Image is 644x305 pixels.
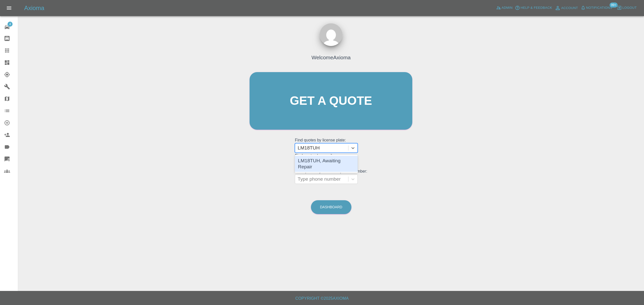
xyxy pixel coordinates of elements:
div: LM18TUH, Awaiting Repair [295,156,358,172]
img: ... [320,23,342,46]
span: 4 [8,22,13,27]
h6: Copyright © 2025 Axioma [4,295,640,302]
a: Dashboard [311,200,351,214]
span: 99+ [610,3,618,8]
h5: Axioma [24,4,44,12]
button: Logout [616,4,638,12]
grid: Find quotes by email: [295,154,367,168]
a: Get a quote [250,72,412,130]
grid: Find quotes by customer phone number: [295,169,367,184]
span: Account [561,5,578,11]
a: Admin [495,4,514,12]
button: Notifications [579,4,614,12]
span: Logout [622,5,637,11]
span: Notifications [586,5,612,11]
h4: Welcome Axioma [311,54,351,61]
button: Help & Feedback [514,4,553,12]
span: Help & Feedback [520,5,552,11]
a: Account [553,4,579,12]
button: Open drawer [3,2,15,14]
grid: Find quotes by license plate: [295,138,367,153]
span: Admin [502,5,513,11]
